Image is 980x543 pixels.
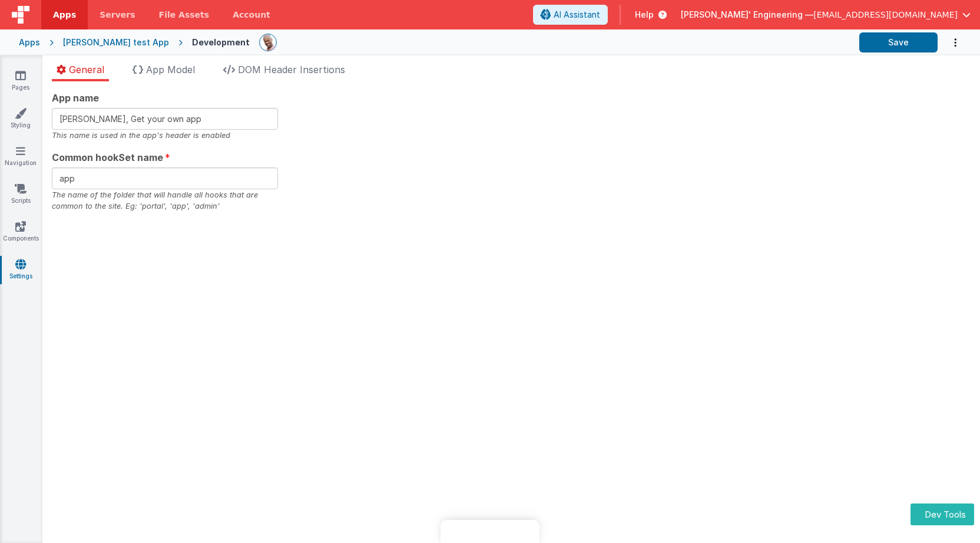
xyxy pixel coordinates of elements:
[52,91,99,105] span: App name
[533,5,608,25] button: AI Assistant
[63,37,169,48] div: [PERSON_NAME] test App
[238,64,345,75] span: DOM Header Insertions
[19,37,40,48] div: Apps
[554,9,600,21] span: AI Assistant
[146,64,195,75] span: App Model
[635,9,654,21] span: Help
[681,9,813,21] span: [PERSON_NAME]' Engineering —
[859,32,938,52] button: Save
[53,9,76,21] span: Apps
[813,9,958,21] span: [EMAIL_ADDRESS][DOMAIN_NAME]
[52,130,278,141] div: This name is used in the app's header is enabled
[192,37,250,48] div: Development
[52,189,278,212] div: The name of the folder that will handle all hooks that are common to the site. Eg: 'portal', 'app...
[911,503,974,525] button: Dev Tools
[100,9,135,21] span: Servers
[159,9,210,21] span: File Assets
[69,64,104,75] span: General
[938,31,961,55] button: Options
[260,34,276,51] img: 11ac31fe5dc3d0eff3fbbbf7b26fa6e1
[52,150,163,164] span: Common hookSet name
[681,9,971,21] button: [PERSON_NAME]' Engineering — [EMAIL_ADDRESS][DOMAIN_NAME]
